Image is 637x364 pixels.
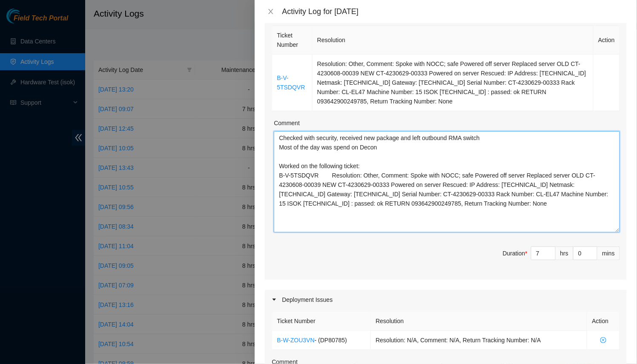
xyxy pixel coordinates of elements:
div: Duration [503,249,528,258]
button: Close [265,8,277,16]
span: caret-right [272,297,277,302]
th: Ticket Number [272,312,371,331]
span: close [267,8,274,15]
div: Deployment Issues [265,290,627,310]
textarea: Comment [274,131,620,232]
th: Resolution [313,26,594,54]
div: mins [597,246,620,260]
th: Action [587,312,620,331]
a: B-V-5TSDQVR [277,75,305,91]
th: Ticket Number [272,26,313,54]
a: B-W-ZOU3VN [277,337,314,344]
td: Resolution: Other, Comment: Spoke with NOCC; safe Powered off server Replaced server OLD CT-42306... [313,54,594,111]
div: hrs [556,246,574,260]
th: Resolution [371,312,587,331]
span: - ( DP80785 ) [315,337,347,344]
label: Comment [274,118,300,128]
th: Action [594,26,620,54]
span: close-circle [592,337,615,343]
td: Resolution: N/A, Comment: N/A, Return Tracking Number: N/A [371,331,587,350]
div: Activity Log for [DATE] [282,7,627,16]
